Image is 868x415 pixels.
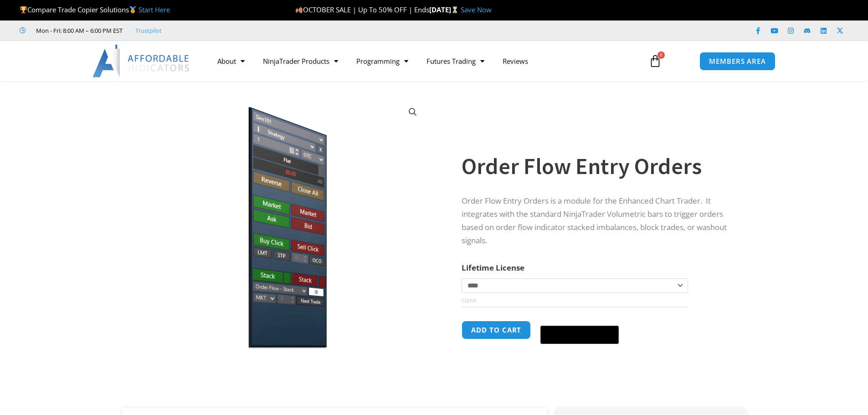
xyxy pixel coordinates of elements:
[709,58,766,65] span: MEMBERS AREA
[462,195,728,247] p: Order Flow Entry Orders is a module for the Enhanced Chart Trader. It integrates with the standar...
[92,45,190,77] img: LogoAI | Affordable Indicators – NinjaTrader
[296,6,303,13] img: 🍂
[295,5,429,14] span: OCTOBER SALE | Up To 50% OFF | Ends
[417,51,493,72] a: Futures Trading
[429,5,461,14] strong: [DATE]
[254,51,347,72] a: NinjaTrader Products
[135,97,428,349] img: orderflow entry
[462,297,476,304] a: Clear options
[462,321,531,339] button: Add to cart
[540,326,619,344] button: Buy with GPay
[139,5,170,14] a: Start Here
[699,52,776,71] a: MEMBERS AREA
[539,319,621,320] iframe: Secure payment input frame
[347,51,417,72] a: Programming
[208,51,638,72] nav: Menu
[462,150,728,182] h1: Order Flow Entry Orders
[635,48,675,74] a: 0
[20,6,27,13] img: 🏆
[208,51,254,72] a: About
[493,51,537,72] a: Reviews
[20,5,170,14] span: Compare Trade Copier Solutions
[129,6,136,13] img: 🥇
[34,25,123,36] span: Mon - Fri: 8:00 AM – 6:00 PM EST
[135,25,162,36] a: Trustpilot
[405,104,421,120] a: View full-screen image gallery
[461,5,492,14] a: Save Now
[657,51,665,59] span: 0
[452,6,458,13] img: ⌛
[462,262,524,273] label: Lifetime License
